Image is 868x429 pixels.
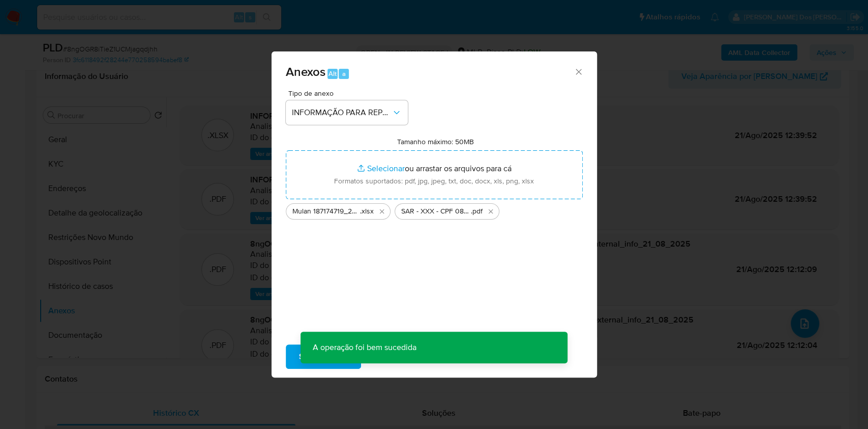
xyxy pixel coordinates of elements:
[328,69,337,78] span: Alt
[288,90,410,97] span: Tipo de anexo
[471,206,483,217] span: .pdf
[292,206,360,217] span: Mulan 187174719_2025_08_18_12_01_47
[286,100,408,125] button: INFORMAÇÃO PARA REPORTE - COAF
[397,137,474,146] label: Tamanho máximo: 50MB
[301,332,429,363] p: A operação foi bem sucedida
[376,205,388,218] button: Excluir Mulan 187174719_2025_08_18_12_01_47.xlsx
[401,206,471,217] span: SAR - XXX - CPF 08587510460 - [PERSON_NAME]
[286,344,361,369] button: Subir arquivo
[286,199,583,220] ul: Arquivos selecionados
[299,345,348,368] span: Subir arquivo
[342,69,346,78] span: a
[292,108,392,118] span: INFORMAÇÃO PARA REPORTE - COAF
[574,67,583,76] button: Fechar
[360,206,374,217] span: .xlsx
[485,205,497,218] button: Excluir SAR - XXX - CPF 08587510460 - RAFAEL GOMES DE OLIVEIRA.pdf
[378,345,411,368] span: Cancelar
[286,63,325,81] span: Anexos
